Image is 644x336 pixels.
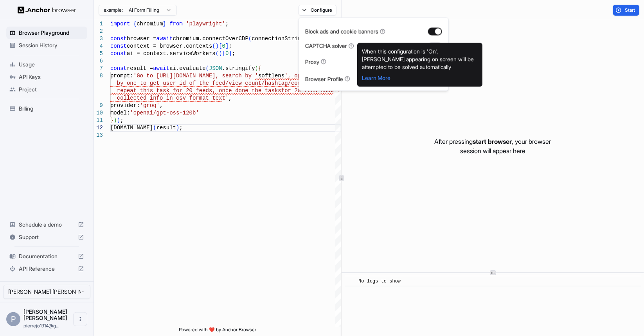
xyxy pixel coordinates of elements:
div: Session History [6,39,87,52]
span: const [110,43,127,49]
span: Project [19,86,84,93]
span: pierrejo1914@gmail.com [23,323,59,329]
span: for 20 feed show the [281,88,347,94]
span: [ [222,50,225,57]
button: Start [613,5,639,16]
span: ) [219,50,222,57]
span: { [133,21,137,27]
span: ​ [349,277,353,285]
div: Usage [6,58,87,71]
div: Schedule a demo [6,218,87,231]
span: } [163,21,166,27]
span: .stringify [222,65,255,71]
span: Support [19,233,75,241]
div: 5 [94,50,103,57]
div: 7 [94,65,103,72]
span: prompt: [110,73,133,79]
span: await [157,36,173,42]
span: chromium.connectOverCDP [173,36,248,42]
span: context = browser.contexts [127,43,212,49]
div: 9 [94,102,103,109]
span: [DOMAIN_NAME] [110,125,153,131]
span: await [153,65,169,71]
div: Support [6,231,87,243]
span: Billing [19,105,84,113]
span: No logs to show [358,279,401,284]
span: connectionString [252,36,304,42]
span: Schedule a demo [19,221,75,229]
span: import [110,21,130,27]
span: ] [225,43,228,49]
span: 'playwright' [186,21,225,27]
span: , [228,95,232,101]
span: Session History [19,41,84,49]
span: { [258,65,261,71]
span: [ [219,43,222,49]
span: ( [216,50,219,57]
span: repeat this task for 20 feeds, once done the tasks [117,88,281,94]
div: 2 [94,28,103,35]
div: Browser Playground [6,27,87,39]
div: 3 [94,35,103,43]
div: API Reference [6,263,87,275]
img: Anchor Logo [18,6,76,14]
div: 12 [94,124,103,132]
span: ) [117,117,120,123]
span: 'openai/gpt-oss-120b' [130,110,199,116]
div: Documentation [6,250,87,263]
span: ag/comment count, [281,80,337,86]
span: Start [625,7,636,13]
span: } [110,117,113,123]
a: Learn More [362,75,390,81]
div: 13 [94,132,103,139]
div: Proxy [305,57,326,66]
div: Project [6,83,87,96]
span: const [110,36,127,42]
span: API Keys [19,73,84,81]
span: ( [153,125,156,131]
div: Block ads and cookie banners [305,27,385,36]
span: result [157,125,176,131]
div: 4 [94,43,103,50]
span: 0 [222,43,225,49]
span: from [169,21,183,27]
div: When this configuration is 'On', [PERSON_NAME] appearing on screen will be attempted to be solved... [362,48,478,71]
span: by one to get user id of the feed/view count/hasht [117,80,281,86]
span: ; [228,43,232,49]
span: Usage [19,61,84,68]
span: 0 [225,50,228,57]
span: start browser [473,138,512,145]
span: ( [212,43,215,49]
span: ] [228,50,232,57]
span: browser = [127,36,157,42]
span: ', open feed one [284,73,337,79]
span: 'groq' [140,102,160,109]
span: softlens [258,73,284,79]
div: 10 [94,109,103,117]
span: example: [104,7,123,13]
span: ; [120,117,123,123]
span: ( [248,36,252,42]
span: provider: [110,102,140,109]
span: API Reference [19,265,75,273]
div: 6 [94,57,103,65]
div: 8 [94,72,103,80]
span: 'Go to [URL][DOMAIN_NAME], search by ' [133,73,258,79]
span: ) [216,43,219,49]
span: ) [176,125,179,131]
span: Browser Playground [19,29,84,37]
span: model: [110,110,130,116]
span: ) [113,117,117,123]
div: Browser Profile [305,75,350,83]
button: Configure [299,5,336,16]
span: ai = context.serviceWorkers [127,50,216,57]
button: Open menu [73,312,87,326]
span: ; [232,50,235,57]
span: ; [179,125,182,131]
span: ( [206,65,209,71]
span: Documentation [19,252,75,260]
div: 11 [94,117,103,124]
p: After pressing , your browser session will appear here [435,137,551,155]
span: const [110,65,127,71]
span: collected info in csv format text' [117,95,229,101]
